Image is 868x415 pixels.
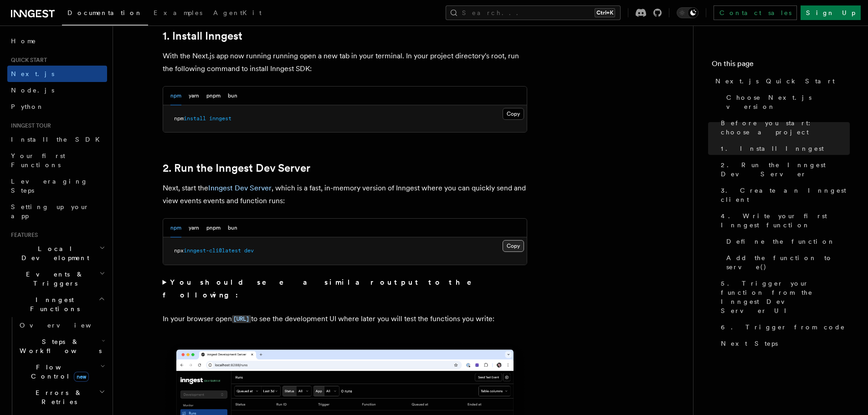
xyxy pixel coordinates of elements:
[503,108,524,120] button: Copy
[7,56,47,64] span: Quick start
[16,384,107,410] button: Errors & Retries
[16,317,107,333] a: Overview
[726,253,850,272] span: Add the function to serve()
[717,157,850,182] a: 2. Run the Inngest Dev Server
[11,70,54,77] span: Next.js
[184,115,206,122] span: install
[677,7,699,18] button: Toggle dark mode
[189,219,199,237] button: yarn
[717,335,850,352] a: Next Steps
[228,87,237,105] button: bun
[801,5,861,20] a: Sign Up
[7,98,107,115] a: Python
[163,50,527,75] p: With the Next.js app now running running open a new tab in your terminal. In your project directo...
[717,140,850,157] a: 1. Install Inngest
[62,3,148,26] a: Documentation
[232,314,251,323] a: [URL]
[163,278,485,299] strong: You should see a similar output to the following:
[717,275,850,319] a: 5. Trigger your function from the Inngest Dev Server UI
[244,247,254,254] span: dev
[7,82,107,98] a: Node.js
[20,322,113,329] span: Overview
[184,247,241,254] span: inngest-cli@latest
[208,3,267,25] a: AgentKit
[67,9,143,16] span: Documentation
[7,148,107,173] a: Your first Functions
[206,87,221,105] button: pnpm
[11,36,36,46] span: Home
[723,250,850,275] a: Add the function to serve()
[7,231,38,239] span: Features
[154,9,202,16] span: Examples
[712,58,850,73] h4: On this page
[721,144,824,153] span: 1. Install Inngest
[7,266,107,292] button: Events & Triggers
[595,8,615,17] kbd: Ctrl+K
[163,162,310,174] a: 2. Run the Inngest Dev Server
[11,203,89,220] span: Setting up your app
[163,276,527,302] summary: You should see a similar output to the following:
[715,77,835,86] span: Next.js Quick Start
[721,323,845,332] span: 6. Trigger from code
[11,178,88,194] span: Leveraging Steps
[723,89,850,115] a: Choose Next.js version
[209,115,231,122] span: inngest
[712,73,850,89] a: Next.js Quick Start
[721,186,850,204] span: 3. Create an Inngest client
[189,87,199,105] button: yarn
[7,244,99,262] span: Local Development
[503,240,524,252] button: Copy
[11,87,54,94] span: Node.js
[11,136,105,143] span: Install the SDK
[721,211,850,230] span: 4. Write your first Inngest function
[7,131,107,148] a: Install the SDK
[148,3,208,25] a: Examples
[232,315,251,323] code: [URL]
[721,118,850,137] span: Before you start: choose a project
[7,173,107,199] a: Leveraging Steps
[163,182,527,207] p: Next, start the , which is a fast, in-memory version of Inngest where you can quickly send and vi...
[7,241,107,266] button: Local Development
[714,5,797,20] a: Contact sales
[7,292,107,317] button: Inngest Functions
[74,372,89,382] span: new
[7,122,51,129] span: Inngest tour
[726,237,835,246] span: Define the function
[16,333,107,359] button: Steps & Workflows
[163,313,527,326] p: In your browser open to see the development UI where later you will test the functions you write:
[721,339,778,348] span: Next Steps
[16,359,107,384] button: Flow Controlnew
[717,115,850,140] a: Before you start: choose a project
[7,66,107,82] a: Next.js
[717,182,850,208] a: 3. Create an Inngest client
[7,270,99,288] span: Events & Triggers
[208,184,272,192] a: Inngest Dev Server
[228,219,237,237] button: bun
[717,208,850,233] a: 4. Write your first Inngest function
[16,363,100,381] span: Flow Control
[7,199,107,224] a: Setting up your app
[206,219,221,237] button: pnpm
[16,388,99,406] span: Errors & Retries
[723,233,850,250] a: Define the function
[170,219,181,237] button: npm
[16,337,102,355] span: Steps & Workflows
[721,160,850,179] span: 2. Run the Inngest Dev Server
[11,103,44,110] span: Python
[11,152,65,169] span: Your first Functions
[726,93,850,111] span: Choose Next.js version
[446,5,621,20] button: Search...Ctrl+K
[7,33,107,49] a: Home
[717,319,850,335] a: 6. Trigger from code
[7,295,98,313] span: Inngest Functions
[174,115,184,122] span: npm
[163,30,242,42] a: 1. Install Inngest
[721,279,850,315] span: 5. Trigger your function from the Inngest Dev Server UI
[170,87,181,105] button: npm
[174,247,184,254] span: npx
[213,9,262,16] span: AgentKit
